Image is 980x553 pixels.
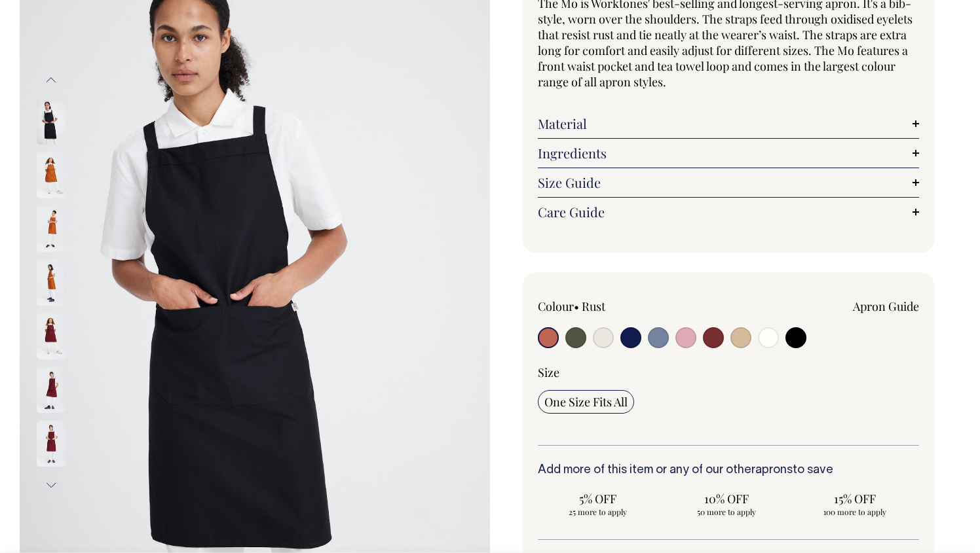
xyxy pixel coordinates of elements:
input: One Size Fits All [538,390,634,414]
span: 15% OFF [801,491,909,507]
a: Apron Guide [853,298,919,314]
input: 5% OFF 25 more to apply [538,487,658,521]
a: Size Guide [538,175,919,190]
a: aprons [755,465,793,476]
input: 15% OFF 100 more to apply [795,487,915,521]
span: 25 more to apply [544,507,652,517]
label: Rust [582,298,605,314]
h6: Add more of this item or any of our other to save [538,464,919,477]
span: 5% OFF [544,491,652,507]
a: Ingredients [538,145,919,161]
div: Colour [538,298,690,314]
span: 10% OFF [673,491,780,507]
div: Size [538,365,919,380]
button: Previous [41,65,61,95]
input: 10% OFF 50 more to apply [666,487,787,521]
a: Care Guide [538,204,919,220]
img: rust [37,206,66,252]
img: black [37,99,66,145]
img: rust [37,260,66,306]
img: burgundy [37,313,66,359]
span: 50 more to apply [673,507,780,517]
img: burgundy [37,367,66,413]
img: burgundy [37,421,66,467]
span: One Size Fits All [544,394,628,410]
span: • [574,298,579,314]
span: 100 more to apply [801,507,909,517]
a: Material [538,116,919,132]
img: rust [37,152,66,198]
button: Next [41,471,61,500]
